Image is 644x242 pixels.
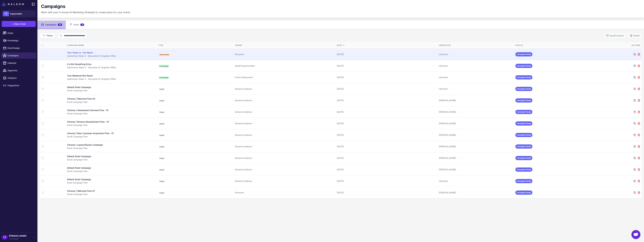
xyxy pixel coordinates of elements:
span: Email [158,145,165,148]
div: Everyone [235,191,334,194]
div: Chronos | New Customer Acquisition Flow - E1 [67,132,114,135]
div: T [3,11,9,16]
div: Campaign Name [67,44,155,47]
a: Email Design [1,45,36,51]
div: September Week 2 - Education & Targeted Offers [67,54,155,58]
span: Campaign Ready [515,179,532,183]
div: Email Campaign Plan [67,123,155,127]
div: Default Email Campaign [67,178,91,181]
span: Campaign Ready [515,191,532,195]
div: Chronos I Lapsed Buyers Campaign [67,143,103,147]
div: [DATE] [337,168,436,171]
div: Upsell Opportunities [235,64,334,67]
div: Unknown [439,76,513,79]
span: Email Design [7,46,34,50]
span: + [12,22,14,26]
div: Unknown [439,87,513,91]
div: [DATE] [337,191,436,194]
div: September Week 2 - Education & Targeted Offers [67,66,155,69]
div: Chronos | Browse Abandonment Flow - E1 [67,120,109,123]
div: [DATE] [337,156,436,160]
a: Chats [1,30,36,36]
button: Delete [628,33,642,38]
div: Email Campaign Plan [67,158,155,161]
span: [PERSON_NAME] [9,234,26,238]
button: +New Chat [2,21,36,27]
div: [PERSON_NAME] [439,191,513,194]
div: September Week 2 - Education & Targeted Offers [67,77,155,81]
span: Campaign Ready [515,156,532,160]
div: General Audience [235,133,334,137]
span: Campaign Ready [515,75,532,79]
div: Default Email Campaign [67,86,91,89]
div: Status [515,44,589,47]
div: Chronos | Abandoned Checkout Flow - E1 [67,109,108,112]
div: Created By [439,44,513,47]
a: Analytics [1,75,36,81]
div: [DATE] [337,145,436,148]
div: Target [235,44,334,47]
span: Email [158,122,165,125]
div: [DATE] [337,87,436,91]
span: Email [158,180,165,183]
button: Update Status [604,33,626,38]
div: Open chat [631,230,640,239]
span: Campaign Ready [515,144,532,149]
span: Knowledge [7,39,34,42]
div: Email Campaign Plan [67,170,155,173]
span: Campaign Ready [515,121,532,126]
div: Email Campaign Plan [67,147,155,150]
div: Email Campaign Plan [67,89,155,92]
button: Filters [40,33,55,39]
span: trypureskin [10,12,22,15]
div: [DATE] [337,179,436,183]
span: Email [158,191,165,194]
div: Promo Responsive [235,76,334,79]
img: Raleon Logo [2,2,24,6]
th: Actions [591,42,642,49]
div: Default Email Campaign [67,155,91,158]
div: [PERSON_NAME] [439,122,513,125]
div: Chronos | Welcome Flow-E2 [67,97,95,100]
span: Promotion [158,65,170,68]
div: Email Campaign Plan [67,112,155,115]
div: Email Campaign Plan [67,100,155,104]
span: Campaigns [7,54,34,57]
div: General Audience [235,168,334,171]
span: Campaign Ready [515,64,532,68]
button: Ttrypureskin [2,10,36,17]
span: Email [158,99,165,102]
span: Campaign Ready [515,98,532,103]
span: Analytics [7,76,34,80]
div: [PERSON_NAME] [439,133,513,137]
div: General Audience [235,87,334,91]
span: Chats [7,31,34,35]
button: Plans11 [66,21,88,29]
span: Trial Ended [9,238,26,240]
div: General Audience [235,145,334,148]
span: Campaign Ready [515,110,532,114]
div: [DATE] [337,53,436,56]
div: Default Email Campaign [67,166,91,170]
div: Everyone [235,53,334,56]
span: Campaign Ready [515,133,532,137]
div: [PERSON_NAME] [439,168,513,171]
span: Segments [7,69,34,72]
h1: Campaigns [41,4,65,9]
span: Promotion [158,76,170,79]
div: [DATE] [337,76,436,79]
span: Email [158,157,165,160]
div: Date [337,44,436,47]
span: 13 [58,23,62,26]
div: Chronos | Welcome Flow-E1 [67,189,95,193]
span: Campaign Ready [515,52,532,56]
div: Your Weekend Skin Reset [67,74,93,77]
a: Campaigns [1,52,36,59]
a: Knowledge [1,37,36,44]
span: Campaign Ready [515,87,532,91]
a: Integrations [1,82,36,89]
div: [DATE] [337,122,436,125]
div: Type [158,44,232,47]
span: 11 [80,23,84,26]
div: [PERSON_NAME] [439,156,513,160]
